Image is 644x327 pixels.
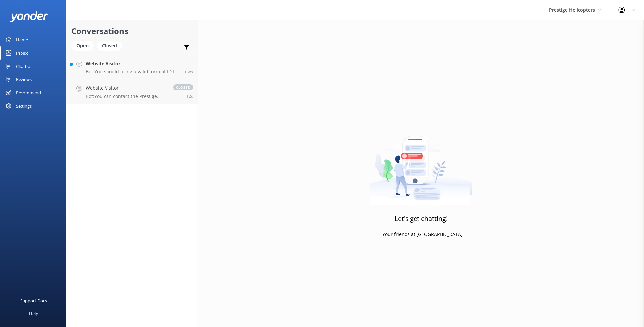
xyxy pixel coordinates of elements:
div: Open [71,41,94,51]
div: Inbox [16,46,28,60]
h4: Website Visitor [86,60,180,67]
h4: Website Visitor [86,84,167,92]
div: Help [29,307,38,320]
p: Bot: You should bring a valid form of ID for check-in at the airport. Phones and cameras are also... [86,69,180,75]
span: Aug 21 2025 02:22am (UTC -04:00) America/New_York [186,93,193,99]
span: Prestige Helicopters [549,7,595,13]
img: yonder-white-logo.png [10,11,48,22]
h3: Let's get chatting! [395,213,448,224]
a: Website VisitorBot:You should bring a valid form of ID for check-in at the airport. Phones and ca... [66,55,198,79]
p: - Your friends at [GEOGRAPHIC_DATA] [379,231,463,238]
div: Closed [97,41,122,51]
span: closed [173,84,193,90]
div: Home [16,33,28,46]
div: Recommend [16,86,41,99]
a: Open [71,42,97,49]
a: Website VisitorBot:You can contact the Prestige Helicopters team at [PHONE_NUMBER], or by emailin... [66,79,198,104]
span: Sep 02 2025 02:54pm (UTC -04:00) America/New_York [185,69,193,74]
div: Settings [16,99,32,113]
a: Closed [97,42,125,49]
div: Support Docs [21,294,47,307]
p: Bot: You can contact the Prestige Helicopters team at [PHONE_NUMBER], or by emailing [EMAIL_ADDRE... [86,93,167,99]
img: artwork of a man stealing a conversation from at giant smartphone [370,122,472,205]
div: Chatbot [16,60,32,73]
h2: Conversations [71,25,193,37]
div: Reviews [16,73,32,86]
